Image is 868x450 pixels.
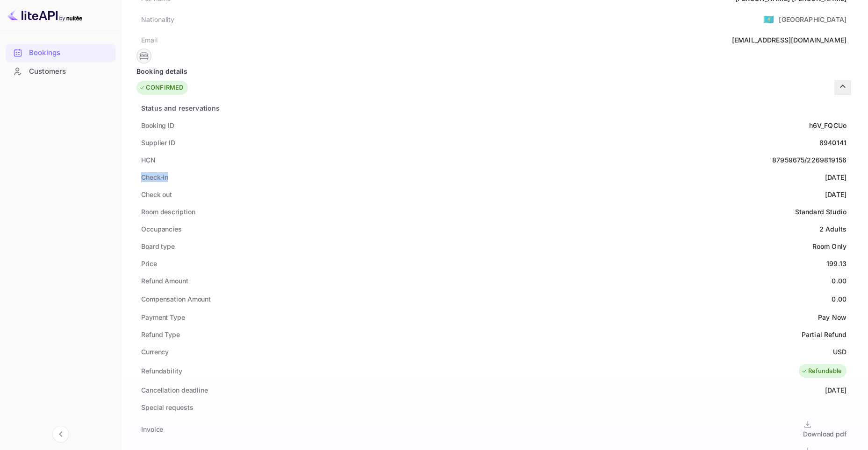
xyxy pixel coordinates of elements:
[136,66,851,76] div: Booking details
[832,294,846,304] div: 0.00
[141,330,180,339] div: Refund Type
[763,11,774,28] span: United States
[6,44,115,61] a: Bookings
[141,224,182,234] div: Occupancies
[732,35,846,45] div: [EMAIL_ADDRESS][DOMAIN_NAME]
[141,241,175,251] div: Board type
[825,385,846,395] div: [DATE]
[139,83,183,92] div: CONFIRMED
[141,347,169,357] div: Currency
[818,312,846,322] div: Pay Now
[819,224,846,234] div: 2 Adults
[29,48,111,58] div: Bookings
[29,66,111,77] div: Customers
[141,385,208,395] div: Cancellation deadline
[52,426,69,443] button: Collapse navigation
[141,312,185,322] div: Payment Type
[141,35,158,45] div: Email
[141,424,163,434] div: Invoice
[141,138,175,148] div: Supplier ID
[141,294,211,304] div: Compensation Amount
[819,138,846,148] div: 8940141
[6,63,115,80] a: Customers
[141,207,195,217] div: Room description
[833,347,846,357] div: USD
[779,14,846,24] div: [GEOGRAPHIC_DATA]
[802,330,846,339] div: Partial Refund
[141,120,174,130] div: Booking ID
[141,190,172,199] div: Check out
[141,276,188,286] div: Refund Amount
[141,259,157,268] div: Price
[141,155,156,165] div: HCN
[141,366,182,376] div: Refundability
[7,7,82,22] img: LiteAPI logo
[832,276,846,286] div: 0.00
[812,241,846,251] div: Room Only
[6,63,115,81] div: Customers
[809,120,846,130] div: h6V_FQCUo
[141,402,193,412] div: Special requests
[141,103,220,113] div: Status and reservations
[801,366,842,376] div: Refundable
[6,44,115,62] div: Bookings
[803,429,846,439] div: Download pdf
[825,190,846,199] div: [DATE]
[141,14,175,24] div: Nationality
[141,172,168,182] div: Check-in
[825,172,846,182] div: [DATE]
[826,259,846,268] div: 199.13
[795,207,846,217] div: Standard Studio
[772,155,846,165] div: 87959675/2269819156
